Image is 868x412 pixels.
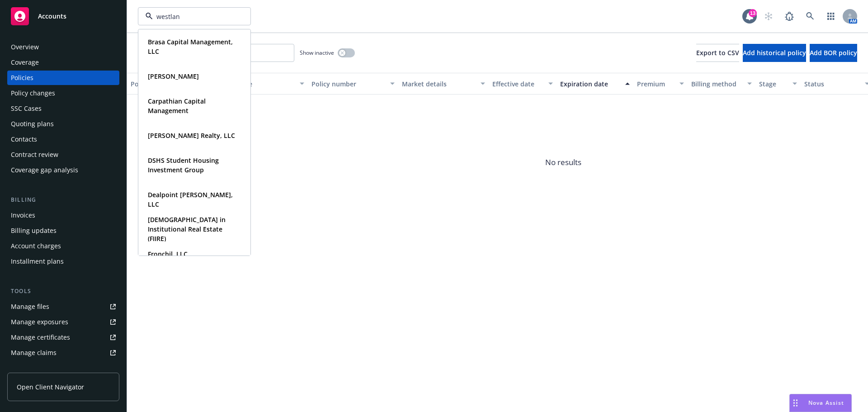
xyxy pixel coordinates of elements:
[7,40,119,54] a: Overview
[7,117,119,131] a: Quoting plans
[7,147,119,162] a: Contract review
[810,48,857,57] span: Add BOR policy
[696,48,739,57] span: Export to CSV
[7,71,119,85] a: Policies
[7,195,119,204] div: Billing
[810,44,857,62] button: Add BOR policy
[7,55,119,70] a: Coverage
[759,7,778,25] a: Start snowing
[398,73,489,95] button: Market details
[11,147,58,162] div: Contract review
[7,239,119,253] a: Account charges
[11,315,68,329] div: Manage exposures
[148,215,226,243] strong: [DEMOGRAPHIC_DATA] in Institutional Real Estate (FIIRE)
[492,79,543,89] div: Effective date
[7,4,119,29] a: Accounts
[560,79,620,89] div: Expiration date
[148,72,199,81] strong: [PERSON_NAME]
[7,101,119,116] a: SSC Cases
[38,13,66,20] span: Accounts
[7,330,119,345] a: Manage certificates
[11,346,57,360] div: Manage claims
[7,132,119,147] a: Contacts
[148,38,233,56] strong: Brasa Capital Management, LLC
[11,223,57,238] div: Billing updates
[11,361,53,375] div: Manage BORs
[7,86,119,100] a: Policy changes
[11,55,39,70] div: Coverage
[7,315,119,329] a: Manage exposures
[308,73,398,95] button: Policy number
[311,79,385,89] div: Policy number
[17,382,84,392] span: Open Client Navigator
[759,79,787,89] div: Stage
[11,71,33,85] div: Policies
[749,9,757,17] div: 13
[7,287,119,296] div: Tools
[691,79,742,89] div: Billing method
[11,117,54,131] div: Quoting plans
[11,163,78,177] div: Coverage gap analysis
[11,330,70,345] div: Manage certificates
[801,7,819,25] a: Search
[7,223,119,238] a: Billing updates
[11,40,39,54] div: Overview
[790,394,801,412] div: Drag to move
[696,44,739,62] button: Export to CSV
[195,73,308,95] button: Lines of coverage
[148,131,235,140] strong: [PERSON_NAME] Realty, LLC
[11,299,49,314] div: Manage files
[804,79,859,89] div: Status
[743,44,806,62] button: Add historical policy
[11,101,42,116] div: SSC Cases
[489,73,557,95] button: Effective date
[300,49,334,57] span: Show inactive
[637,79,674,89] div: Premium
[633,73,688,95] button: Premium
[11,254,64,269] div: Installment plans
[743,48,806,57] span: Add historical policy
[7,208,119,223] a: Invoices
[11,239,61,253] div: Account charges
[402,79,475,89] div: Market details
[822,7,840,25] a: Switch app
[7,346,119,360] a: Manage claims
[11,86,55,100] div: Policy changes
[780,7,798,25] a: Report a Bug
[131,79,181,89] div: Policy details
[11,208,35,223] div: Invoices
[755,73,801,95] button: Stage
[148,97,206,115] strong: Carpathian Capital Management
[7,163,119,177] a: Coverage gap analysis
[11,132,37,147] div: Contacts
[148,156,219,174] strong: DSHS Student Housing Investment Group
[557,73,633,95] button: Expiration date
[7,254,119,269] a: Installment plans
[7,299,119,314] a: Manage files
[127,73,195,95] button: Policy details
[148,190,233,208] strong: Dealpoint [PERSON_NAME], LLC
[7,361,119,375] a: Manage BORs
[808,399,844,407] span: Nova Assist
[789,394,852,412] button: Nova Assist
[148,250,188,258] strong: Fronchil, LLC
[153,12,232,21] input: Filter by keyword
[688,73,755,95] button: Billing method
